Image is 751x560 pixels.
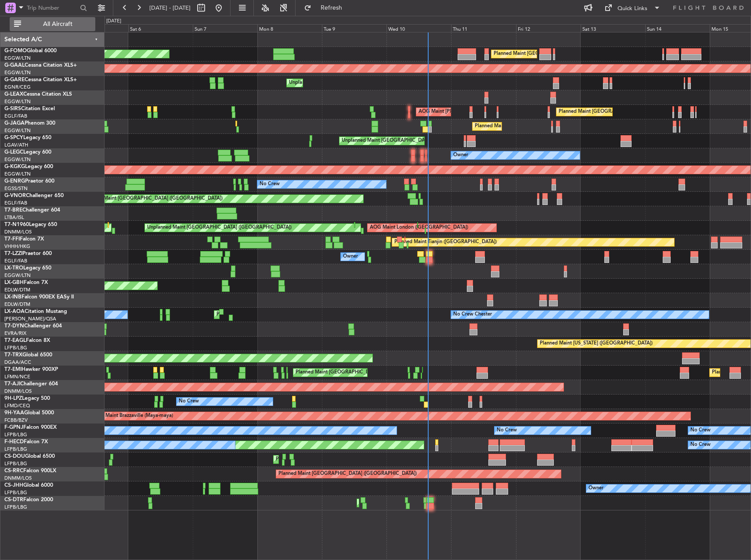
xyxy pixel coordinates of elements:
[540,337,653,350] div: Planned Maint [US_STATE] ([GEOGRAPHIC_DATA])
[4,214,24,221] a: LTBA/ISL
[23,21,93,27] span: All Aircraft
[179,395,199,408] div: No Crew
[4,229,32,235] a: DNMM/LOS
[4,309,67,314] a: LX-AOACitation Mustang
[4,251,22,256] span: T7-LZZI
[475,120,613,133] div: Planned Maint [GEOGRAPHIC_DATA] ([GEOGRAPHIC_DATA])
[4,425,23,430] span: F-GPNJ
[4,417,28,424] a: FCBB/BZV
[4,113,27,119] a: EGLF/FAB
[147,221,292,234] div: Unplanned Maint [GEOGRAPHIC_DATA] ([GEOGRAPHIC_DATA])
[4,164,25,169] span: G-KGKG
[4,294,74,300] a: LX-INBFalcon 900EX EASy II
[84,192,223,205] div: Planned Maint [GEOGRAPHIC_DATA] ([GEOGRAPHIC_DATA])
[453,308,492,321] div: No Crew Chester
[4,55,31,61] a: EGGW/LTN
[4,135,23,140] span: G-SPCY
[4,193,26,198] span: G-VNOR
[278,467,417,481] div: Planned Maint [GEOGRAPHIC_DATA] ([GEOGRAPHIC_DATA])
[4,272,31,279] a: EGGW/LTN
[419,105,485,118] div: AOG Maint [PERSON_NAME]
[4,402,30,409] a: LFMD/CEQ
[257,24,322,32] div: Mon 8
[4,468,56,474] a: CS-RRCFalcon 900LX
[4,359,31,366] a: DGAA/ACC
[581,24,645,32] div: Sat 13
[4,200,27,206] a: EGLF/FAB
[128,24,193,32] div: Sat 6
[394,236,497,249] div: Planned Maint Tianjin ([GEOGRAPHIC_DATA])
[313,5,350,11] span: Refresh
[4,338,50,343] a: T7-EAGLFalcon 8X
[4,454,55,459] a: CS-DOUGlobal 6500
[497,424,517,437] div: No Crew
[4,106,21,111] span: G-SIRS
[370,221,468,234] div: AOG Maint London ([GEOGRAPHIC_DATA])
[4,309,25,314] span: LX-AOA
[4,388,32,395] a: DNMM/LOS
[4,367,58,372] a: T7-EMIHawker 900XP
[4,352,22,358] span: T7-TRX
[494,47,632,61] div: Planned Maint [GEOGRAPHIC_DATA] ([GEOGRAPHIC_DATA])
[617,4,647,13] div: Quick Links
[4,171,31,177] a: EGGW/LTN
[690,438,711,452] div: No Crew
[4,237,20,242] span: T7-FFI
[4,48,57,54] a: G-FOMOGlobal 6000
[4,84,31,90] a: EGNR/CEG
[4,63,25,68] span: G-GAAL
[296,366,379,379] div: Planned Maint [GEOGRAPHIC_DATA]
[516,24,581,32] div: Fri 12
[4,475,32,481] a: DNMM/LOS
[4,106,55,111] a: G-SIRSCitation Excel
[386,24,451,32] div: Wed 10
[4,352,52,358] a: T7-TRXGlobal 6500
[4,48,27,54] span: G-FOMO
[4,251,52,256] a: T7-LZZIPraetor 600
[4,222,29,227] span: T7-N1960
[4,497,23,503] span: CS-DTR
[4,425,57,430] a: F-GPNJFalcon 900EX
[4,301,30,308] a: EDLW/DTM
[4,431,27,438] a: LFPB/LBG
[4,193,64,198] a: G-VNORChallenger 650
[4,439,24,445] span: F-HECD
[589,482,603,495] div: Owner
[4,396,50,401] a: 9H-LPZLegacy 500
[4,338,26,343] span: T7-EAGL
[4,373,30,380] a: LFMN/NCE
[342,134,484,147] div: Unplanned Maint [GEOGRAPHIC_DATA] ([PERSON_NAME] Intl)
[4,243,30,250] a: VHHH/HKG
[4,381,58,387] a: T7-AJIChallenger 604
[4,323,24,329] span: T7-DYN
[10,17,95,31] button: All Aircraft
[4,345,27,351] a: LFPB/LBG
[4,135,51,140] a: G-SPCYLegacy 650
[4,280,24,285] span: LX-GBH
[4,287,30,293] a: EDLW/DTM
[4,460,27,467] a: LFPB/LBG
[193,24,257,32] div: Sun 7
[4,92,72,97] a: G-LEAXCessna Citation XLS
[4,121,25,126] span: G-JAGA
[4,237,44,242] a: T7-FFIFalcon 7X
[289,76,346,90] div: Unplanned Maint Chester
[217,308,355,321] div: Planned Maint [GEOGRAPHIC_DATA] ([GEOGRAPHIC_DATA])
[690,424,711,437] div: No Crew
[4,468,23,474] span: CS-RRC
[27,1,77,14] input: Trip Number
[4,121,55,126] a: G-JAGAPhenom 300
[4,439,48,445] a: F-HECDFalcon 7X
[559,105,697,118] div: Planned Maint [GEOGRAPHIC_DATA] ([GEOGRAPHIC_DATA])
[4,156,31,163] a: EGGW/LTN
[260,178,280,191] div: No Crew
[343,250,358,263] div: Owner
[4,504,27,510] a: LFPB/LBG
[4,77,77,83] a: G-GARECessna Citation XLS+
[4,98,31,105] a: EGGW/LTN
[4,77,25,83] span: G-GARE
[4,179,54,184] a: G-ENRGPraetor 600
[4,410,24,416] span: 9H-YAA
[4,258,27,264] a: EGLF/FAB
[4,208,22,213] span: T7-BRE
